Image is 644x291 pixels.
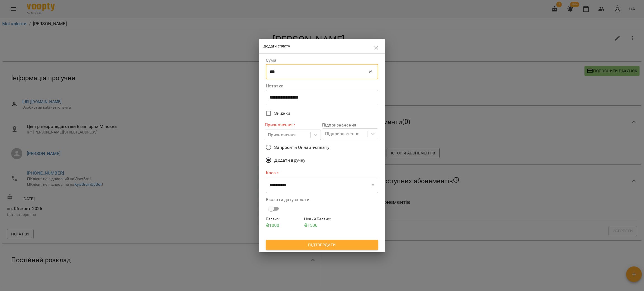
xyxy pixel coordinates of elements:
[266,84,378,88] label: Нотатка
[274,110,290,117] span: Знижки
[266,58,378,63] label: Сума
[264,44,290,48] span: Додати сплату
[274,157,305,164] span: Додати вручну
[304,222,340,229] p: ₴ 1500
[268,132,296,138] div: Призначення
[266,170,378,176] label: Каса
[266,222,302,229] p: ₴ 1000
[265,122,321,128] label: Призначення
[325,131,359,137] div: Підпризначення
[369,68,372,75] p: ₴
[274,144,329,151] span: Запросити Онлайн-сплату
[266,197,378,202] label: Вказати дату сплати
[266,240,378,250] button: Підтвердити
[322,123,378,127] label: Підпризначення
[266,216,302,222] h6: Баланс :
[270,242,374,248] span: Підтвердити
[304,216,340,222] h6: Новий Баланс :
